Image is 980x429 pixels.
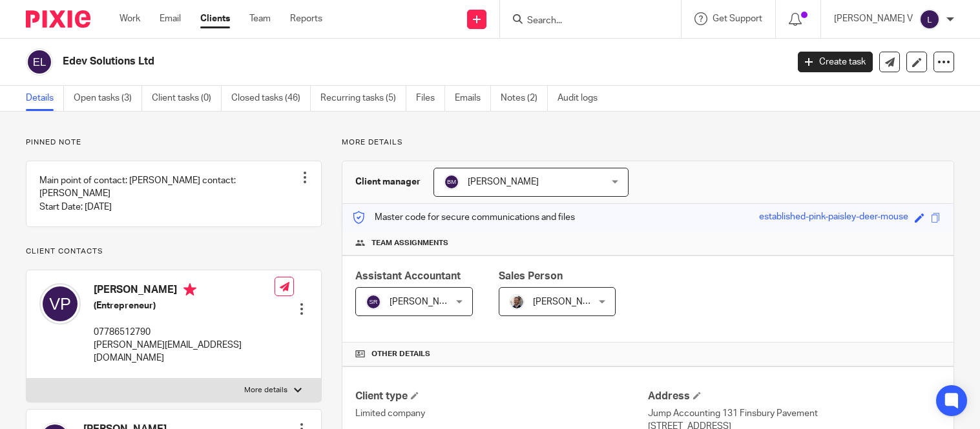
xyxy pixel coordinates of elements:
[355,271,461,281] span: Assistant Accountant
[231,86,311,111] a: Closed tasks (46)
[371,238,448,248] span: Team assignments
[509,294,525,310] img: Matt%20Circle.png
[759,210,908,225] div: established-pink-paisley-deer-mouse
[94,299,275,312] h5: (Entrepreneur)
[455,86,491,111] a: Emails
[366,294,381,310] img: svg%3E
[713,14,762,23] span: Get Support
[352,211,575,224] p: Master code for secure communications and files
[558,86,607,111] a: Audit logs
[160,12,181,25] a: Email
[355,175,421,188] h3: Client manager
[798,52,873,72] a: Create task
[152,86,222,111] a: Client tasks (0)
[342,137,954,148] p: More details
[501,86,548,111] a: Notes (2)
[371,349,430,359] span: Other details
[355,390,648,403] h4: Client type
[26,86,64,111] a: Details
[74,86,142,111] a: Open tasks (3)
[919,9,940,30] img: svg%3E
[244,385,287,395] p: More details
[444,174,459,190] img: svg%3E
[120,12,140,25] a: Work
[390,297,461,306] span: [PERSON_NAME]
[526,15,642,27] input: Search
[416,86,445,111] a: Files
[94,326,275,339] p: 07786512790
[499,271,563,281] span: Sales Person
[648,390,941,403] h4: Address
[183,283,196,296] i: Primary
[94,339,275,365] p: [PERSON_NAME][EMAIL_ADDRESS][DOMAIN_NAME]
[63,55,635,68] h2: Edev Solutions Ltd
[26,48,53,75] img: svg%3E
[39,283,81,324] img: svg%3E
[94,283,275,299] h4: [PERSON_NAME]
[249,12,271,25] a: Team
[26,10,90,28] img: Pixie
[834,12,913,25] p: [PERSON_NAME] V
[320,86,406,111] a: Recurring tasks (5)
[533,297,604,306] span: [PERSON_NAME]
[26,246,322,257] p: Client contacts
[26,137,322,148] p: Pinned note
[200,12,230,25] a: Clients
[290,12,322,25] a: Reports
[648,407,941,420] p: Jump Accounting 131 Finsbury Pavement
[468,177,539,186] span: [PERSON_NAME]
[355,407,648,420] p: Limited company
